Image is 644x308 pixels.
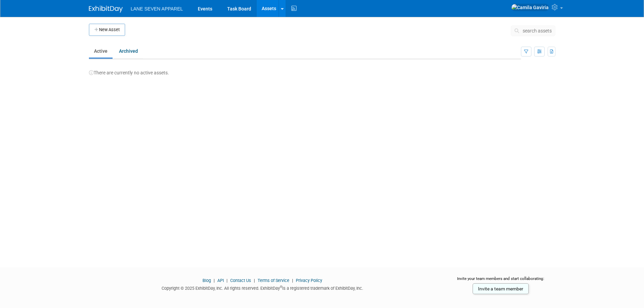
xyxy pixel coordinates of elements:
div: Invite your team members and start collaborating: [446,276,555,286]
a: Archived [114,45,143,57]
img: ExhibitDay [89,6,123,13]
a: Privacy Policy [296,278,322,283]
span: | [212,278,216,283]
span: | [290,278,295,283]
span: LANE SEVEN APPAREL [131,6,183,11]
a: API [217,278,224,283]
sup: ® [280,285,282,289]
span: | [252,278,257,283]
a: Terms of Service [258,278,289,283]
span: | [225,278,229,283]
a: Invite a team member [473,283,529,294]
div: Copyright © 2025 ExhibitDay, Inc. All rights reserved. ExhibitDay is a registered trademark of Ex... [89,284,436,291]
a: Active [89,45,113,57]
a: Blog [202,278,211,283]
button: New Asset [89,24,125,36]
span: search assets [523,28,552,33]
img: Camila Gaviria [511,4,549,11]
button: search assets [511,25,555,36]
div: There are currently no active assets. [89,63,555,76]
a: Contact Us [230,278,251,283]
